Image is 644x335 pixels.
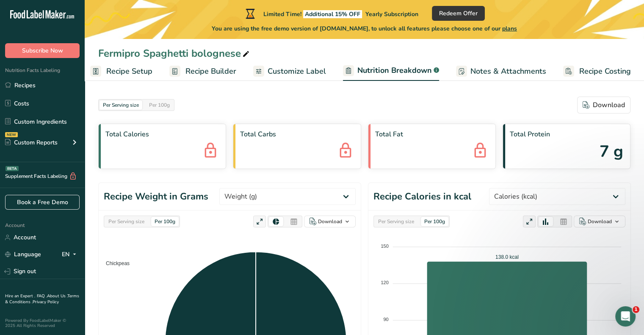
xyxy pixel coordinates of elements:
[579,66,631,77] span: Recipe Costing
[563,62,631,81] a: Recipe Costing
[6,166,19,171] div: BETA
[381,280,388,285] tspan: 120
[104,190,208,204] h1: Recipe Weight in Grams
[169,62,236,81] a: Recipe Builder
[421,217,448,226] div: Per 100g
[105,129,219,139] span: Total Calories
[375,129,489,139] span: Total Fat
[212,24,517,33] span: You are using the free demo version of [DOMAIN_NAME], to unlock all features please choose one of...
[381,244,388,249] tspan: 150
[615,306,636,327] iframe: Intercom live chat
[90,62,152,81] a: Recipe Setup
[37,293,47,299] a: FAQ .
[5,195,80,210] a: Book a Free Demo
[574,216,625,227] button: Download
[5,293,79,305] a: Terms & Conditions .
[5,43,80,58] button: Subscribe Now
[357,65,432,76] span: Nutrition Breakdown
[253,62,326,81] a: Customize Label
[146,100,173,110] div: Per 100g
[5,132,18,137] div: NEW
[510,129,623,139] span: Total Protein
[600,139,623,163] span: 7 g
[365,10,418,18] span: Yearly Subscription
[318,218,342,225] div: Download
[375,217,417,226] div: Per Serving size
[100,260,130,266] span: Chickpeas
[456,62,546,81] a: Notes & Attachments
[343,61,439,81] a: Nutrition Breakdown
[5,247,41,262] a: Language
[304,216,356,227] button: Download
[106,66,152,77] span: Recipe Setup
[383,317,388,322] tspan: 90
[432,6,485,21] button: Redeem Offer
[47,293,67,299] a: About Us .
[268,66,326,77] span: Customize Label
[373,190,471,204] h1: Recipe Calories in kcal
[5,293,35,299] a: Hire an Expert .
[303,10,362,18] span: Additional 15% OFF
[105,217,148,226] div: Per Serving size
[244,8,418,19] div: Limited Time!
[470,66,546,77] span: Notes & Attachments
[240,129,354,139] span: Total Carbs
[62,249,80,260] div: EN
[633,306,639,313] span: 1
[5,138,58,147] div: Custom Reports
[588,218,612,225] div: Download
[100,100,142,110] div: Per Serving size
[439,9,478,18] span: Redeem Offer
[583,100,625,110] div: Download
[33,299,59,305] a: Privacy Policy
[502,25,517,33] span: plans
[185,66,236,77] span: Recipe Builder
[577,97,630,114] button: Download
[22,46,63,55] span: Subscribe Now
[98,46,251,61] div: Fermipro Spaghetti bolognese
[5,318,80,328] div: Powered By FoodLabelMaker © 2025 All Rights Reserved
[151,217,179,226] div: Per 100g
